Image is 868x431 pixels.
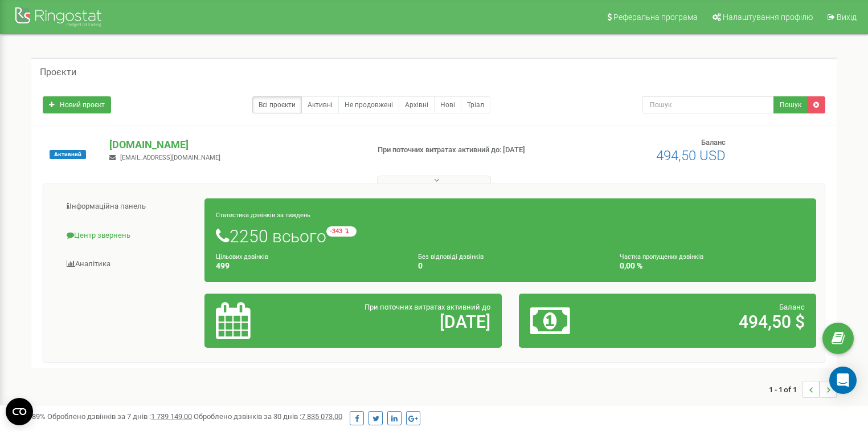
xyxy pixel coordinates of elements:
[52,222,205,250] a: Центр звернень
[43,96,111,113] a: Новий проєкт
[326,226,357,237] small: -343
[216,262,401,270] h4: 499
[837,13,857,22] span: Вихід
[779,303,805,311] span: Баланс
[216,226,805,246] h1: 2250 всього
[313,312,490,331] h2: [DATE]
[109,137,359,152] p: [DOMAIN_NAME]
[418,253,484,261] small: Без відповіді дзвінків
[769,369,837,409] nav: ...
[628,312,805,331] h2: 494,50 $
[40,67,76,78] h5: Проєкти
[701,138,726,147] span: Баланс
[301,412,342,421] u: 7 835 073,00
[216,253,268,261] small: Цільових дзвінків
[52,250,205,278] a: Аналiтика
[378,145,560,156] p: При поточних витратах активний до: [DATE]
[301,96,339,113] a: Активні
[6,398,33,425] button: Open CMP widget
[399,96,435,113] a: Архівні
[434,96,461,113] a: Нові
[252,96,302,113] a: Всі проєкти
[769,381,803,398] span: 1 - 1 of 1
[52,193,205,221] a: Інформаційна панель
[216,212,310,219] small: Статистика дзвінків за тиждень
[773,96,808,113] button: Пошук
[656,148,726,164] span: 494,50 USD
[613,13,698,22] span: Реферальна програма
[620,262,805,270] h4: 0,00 %
[829,367,857,394] div: Open Intercom Messenger
[418,262,603,270] h4: 0
[151,412,192,421] u: 1 739 149,00
[723,13,813,22] span: Налаштування профілю
[365,303,490,311] span: При поточних витратах активний до
[338,96,399,113] a: Не продовжені
[194,412,342,421] span: Оброблено дзвінків за 30 днів :
[461,96,490,113] a: Тріал
[50,150,86,159] span: Активний
[620,253,703,261] small: Частка пропущених дзвінків
[120,154,220,161] span: [EMAIL_ADDRESS][DOMAIN_NAME]
[47,412,192,421] span: Оброблено дзвінків за 7 днів :
[642,96,774,113] input: Пошук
